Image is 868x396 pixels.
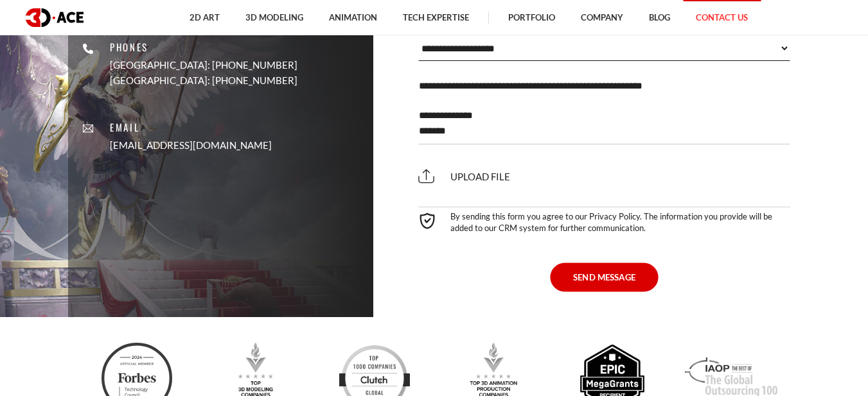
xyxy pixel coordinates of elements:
p: Email [110,120,272,135]
img: logo dark [26,8,84,27]
a: [EMAIL_ADDRESS][DOMAIN_NAME] [110,139,272,153]
button: SEND MESSAGE [551,263,659,291]
span: Upload file [418,171,510,182]
p: [GEOGRAPHIC_DATA]: [PHONE_NUMBER] [110,58,297,73]
p: Phones [110,40,297,55]
div: By sending this form you agree to our Privacy Policy. The information you provide will be added t... [418,207,791,234]
p: [GEOGRAPHIC_DATA]: [PHONE_NUMBER] [110,73,297,88]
